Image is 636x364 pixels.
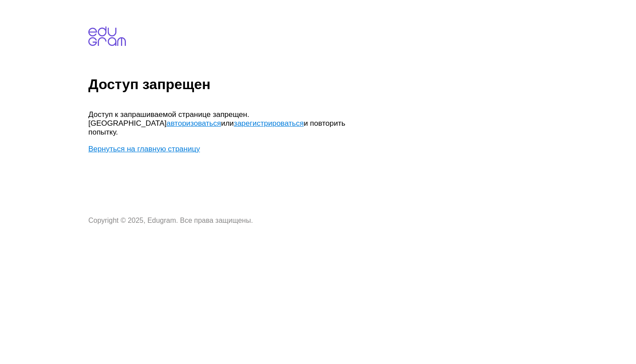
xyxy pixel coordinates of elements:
[167,119,221,128] a: авторизоваться
[88,217,353,225] p: Copyright © 2025, Edugram. Все права защищены.
[88,145,200,153] a: Вернуться на главную страницу
[234,119,303,128] a: зарегистрироваться
[88,76,632,93] h1: Доступ запрещен
[88,110,353,137] p: Доступ к запрашиваемой странице запрещен. [GEOGRAPHIC_DATA] или и повторить попытку.
[88,26,126,46] img: edugram.com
